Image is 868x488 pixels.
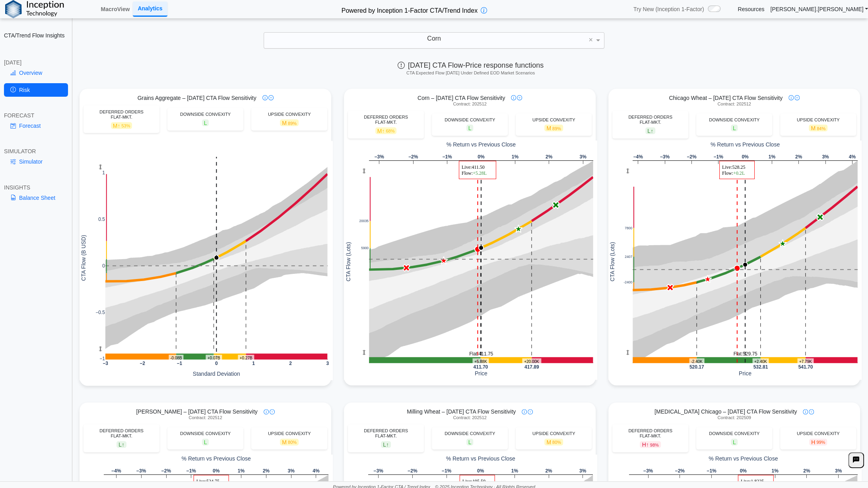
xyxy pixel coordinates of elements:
[352,428,420,439] div: DEFERRED ORDERS FLAT-MKT.
[552,126,561,131] span: 89%
[4,112,68,119] div: FORECAST
[511,95,516,100] img: info-icon.svg
[522,409,527,414] img: info-icon.svg
[122,441,124,448] span: ↑
[255,431,323,436] div: UPSIDE CONVEXITY
[136,408,258,415] span: [PERSON_NAME] – [DATE] CTA Flow Sensitivity
[255,112,323,117] div: UPSIDE CONVEXITY
[117,122,120,129] span: ↑
[171,112,239,117] div: DOWNSIDE CONVEXITY
[288,440,297,445] span: 80%
[520,117,588,123] div: UPSIDE CONVEXITY
[436,431,504,436] div: DOWNSIDE CONVEXITY
[466,439,474,445] span: L
[77,70,864,76] h5: CTA Expected Flow [DATE] Under Defined EOD Market Scenarios
[700,431,768,436] div: DOWNSIDE CONVEXITY
[268,95,274,100] img: plus-icon.svg
[784,117,852,123] div: UPSIDE CONVEXITY
[616,428,684,439] div: DEFERRED ORDERS FLAT-MKT.
[352,115,420,125] div: DEFERRED ORDERS FLAT-MKT.
[520,431,588,436] div: UPSIDE CONVEXITY
[386,441,389,448] span: ↑
[731,125,738,131] span: L
[4,191,68,205] a: Balance Sheet
[288,121,297,126] span: 89%
[97,2,133,16] a: MacroView
[386,129,394,133] span: 68%
[453,415,486,420] span: Contract: 202512
[817,126,825,131] span: 84%
[717,415,751,420] span: Contract: 202509
[87,428,155,439] div: DEFERRED ORDERS FLAT-MKT.
[784,431,852,436] div: UPSIDE CONVEXITY
[466,125,474,131] span: L
[794,95,800,100] img: plus-icon.svg
[381,441,391,448] span: L
[616,115,684,125] div: DEFERRED ORDERS FLAT-MKT.
[117,441,126,448] span: L
[587,33,594,48] span: Clear value
[270,409,275,414] img: plus-icon.svg
[809,409,814,414] img: plus-icon.svg
[202,439,209,445] span: L
[280,439,299,445] span: M
[651,127,653,134] span: ↑
[262,95,268,100] img: info-icon.svg
[552,440,561,445] span: 80%
[111,122,132,129] span: M
[338,4,481,15] h2: Powered by Inception 1-Factor CTA/Trend Index
[650,443,659,447] span: 98%
[669,94,783,102] span: Chicago Wheat – [DATE] CTA Flow Sensitivity
[436,117,504,123] div: DOWNSIDE CONVEXITY
[382,127,384,134] span: ↑
[816,440,825,445] span: 99%
[398,61,544,69] span: [DATE] CTA Flow-Price response functions
[788,95,794,100] img: info-icon.svg
[4,184,68,191] div: INSIGHTS
[803,409,808,414] img: info-icon.svg
[717,102,751,107] span: Contract: 202512
[646,441,649,448] span: ↑
[264,409,269,414] img: info-icon.svg
[588,36,593,43] span: ×
[770,6,868,13] a: [PERSON_NAME].[PERSON_NAME]
[640,441,660,448] span: H
[188,415,222,420] span: Contract: 202512
[4,148,68,155] div: SIMULATOR
[633,6,704,13] span: Try New (Inception 1-Factor)
[202,119,209,126] span: L
[731,439,738,445] span: L
[427,35,441,42] span: Corn
[171,431,239,436] div: DOWNSIDE CONVEXITY
[453,102,486,107] span: Contract: 202512
[133,2,167,16] a: Analytics
[654,408,797,415] span: [MEDICAL_DATA] Chicago – [DATE] CTA Flow Sensitivity
[544,125,563,131] span: M
[700,117,768,123] div: DOWNSIDE CONVEXITY
[645,127,655,134] span: L
[809,439,827,445] span: H
[4,155,68,168] a: Simulator
[544,439,563,445] span: M
[4,83,68,97] a: Risk
[528,409,533,414] img: plus-icon.svg
[138,94,256,102] span: Grains Aggregate – [DATE] CTA Flow Sensitivity
[517,95,522,100] img: plus-icon.svg
[4,66,68,80] a: Overview
[4,119,68,133] a: Forecast
[4,59,68,66] div: [DATE]
[417,94,505,102] span: Corn – [DATE] CTA Flow Sensitivity
[809,125,827,131] span: M
[407,408,516,415] span: Milling Wheat – [DATE] CTA Flow Sensitivity
[280,119,299,126] span: M
[121,123,130,128] span: 53%
[87,109,155,120] div: DEFERRED ORDERS FLAT-MKT.
[738,6,764,13] a: Resources
[4,32,68,39] h2: CTA/Trend Flow Insights
[375,127,397,134] span: M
